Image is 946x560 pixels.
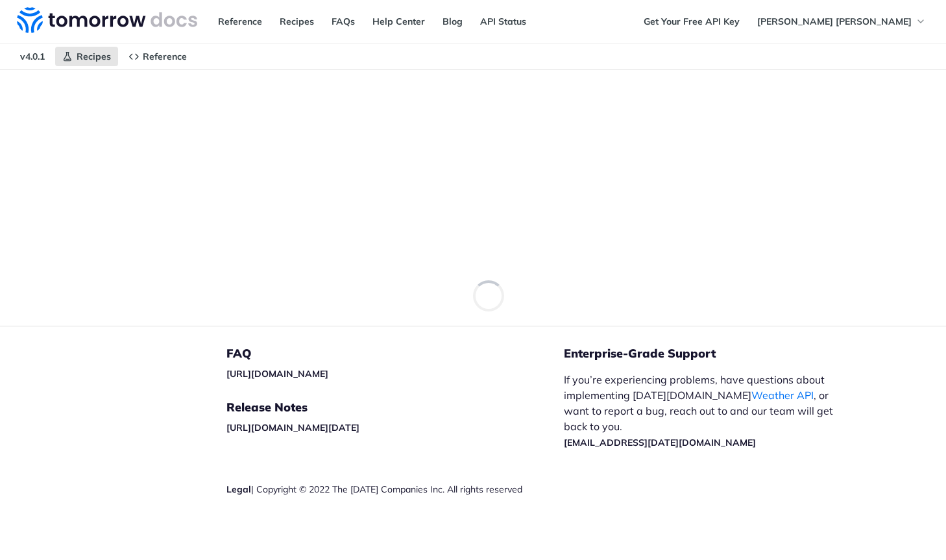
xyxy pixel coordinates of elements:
a: API Status [473,12,533,31]
p: If you’re experiencing problems, have questions about implementing [DATE][DOMAIN_NAME] , or want ... [564,372,847,450]
a: [URL][DOMAIN_NAME][DATE] [226,422,359,433]
a: Reference [211,12,269,31]
a: [EMAIL_ADDRESS][DATE][DOMAIN_NAME] [564,437,756,448]
img: Tomorrow.io Weather API Docs [17,7,197,33]
a: Reference [121,47,194,66]
a: Help Center [365,12,432,31]
a: [URL][DOMAIN_NAME] [226,368,328,380]
button: [PERSON_NAME] [PERSON_NAME] [750,12,933,31]
div: | Copyright © 2022 The [DATE] Companies Inc. All rights reserved [226,483,564,496]
a: Blog [435,12,470,31]
span: v4.0.1 [13,47,52,66]
span: [PERSON_NAME] [PERSON_NAME] [757,16,912,27]
span: Recipes [77,51,111,62]
a: FAQs [324,12,362,31]
a: Legal [226,483,251,495]
span: Reference [143,51,187,62]
h5: Release Notes [226,400,564,415]
a: Weather API [751,389,814,402]
h5: Enterprise-Grade Support [564,346,867,361]
h5: FAQ [226,346,564,361]
a: Recipes [55,47,118,66]
a: Recipes [273,12,321,31]
a: Get Your Free API Key [637,12,747,31]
